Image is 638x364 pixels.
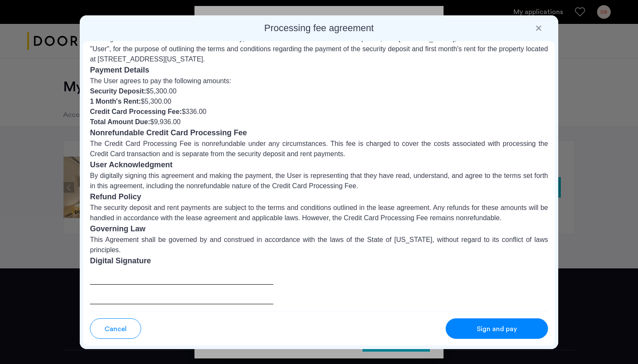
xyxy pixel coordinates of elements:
li: $9,936.00 [90,117,548,127]
li: $336.00 [90,107,548,117]
h3: Payment Details [90,64,548,76]
p: This Agreement is entered into between Doorway, hereinafter referred to as the "Marketplace", and... [90,34,548,64]
strong: Credit Card Processing Fee: [90,108,182,115]
strong: Security Deposit: [90,87,146,95]
h3: User Acknowledgment [90,159,548,171]
h3: Refund Policy [90,191,548,203]
button: button [90,318,141,339]
strong: Total Amount Due: [90,118,150,125]
p: The User agrees to pay the following amounts: [90,76,548,86]
button: button [446,318,548,339]
li: $5,300.00 [90,96,548,107]
h3: Governing Law [90,223,548,235]
p: The security deposit and rent payments are subject to the terms and conditions outlined in the le... [90,203,548,223]
span: Sign and pay [477,324,517,334]
h3: Nonrefundable Credit Card Processing Fee [90,127,548,139]
li: $5,300.00 [90,86,548,96]
h2: Processing fee agreement [83,22,555,34]
h3: Digital Signature [90,255,548,267]
p: The Credit Card Processing Fee is nonrefundable under any circumstances. This fee is charged to c... [90,139,548,159]
p: By digitally signing this agreement and making the payment, the User is representing that they ha... [90,171,548,191]
strong: 1 Month's Rent: [90,98,141,105]
span: Cancel [104,324,127,334]
p: This Agreement shall be governed by and construed in accordance with the laws of the State of [US... [90,235,548,255]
